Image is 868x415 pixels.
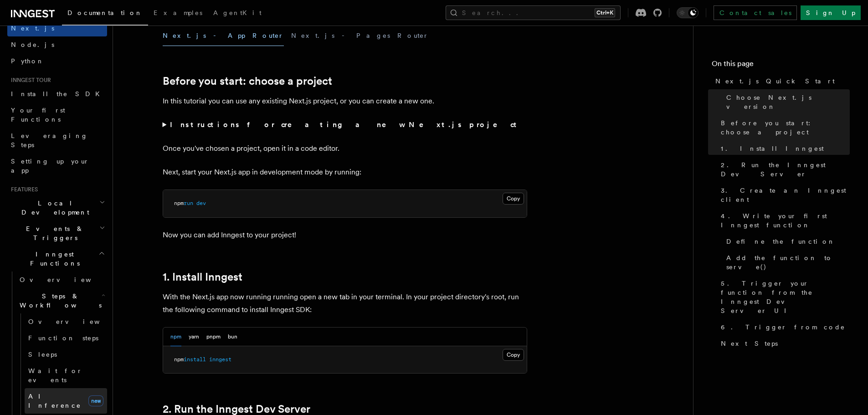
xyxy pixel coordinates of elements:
[28,334,98,342] span: Function steps
[7,77,51,84] span: Inngest tour
[595,8,615,17] kbd: Ctrl+K
[163,166,527,179] p: Next, start your Next.js app in development mode by running:
[7,102,107,128] a: Your first Functions
[163,95,527,108] p: In this tutorial you can use any existing Next.js project, or you can create a new one.
[723,89,850,115] a: Choose Next.js version
[717,208,850,233] a: 4. Write your first Inngest function
[7,199,99,217] span: Local Development
[163,26,284,46] button: Next.js - App Router
[28,393,81,409] span: AI Inference
[25,363,107,388] a: Wait for events
[7,128,107,153] a: Leveraging Steps
[7,153,107,179] a: Setting up your app
[206,328,221,346] button: pnpm
[677,7,699,18] button: Toggle dark mode
[11,107,65,123] span: Your first Functions
[28,367,82,384] span: Wait for events
[7,86,107,102] a: Install the SDK
[721,160,850,179] span: 2. Run the Inngest Dev Server
[7,53,107,69] a: Python
[67,9,143,16] span: Documentation
[717,275,850,319] a: 5. Trigger your function from the Inngest Dev Server UI
[712,58,850,73] h4: On this page
[717,182,850,208] a: 3. Create an Inngest client
[291,26,429,46] button: Next.js - Pages Router
[154,9,202,16] span: Examples
[163,75,332,87] a: Before you start: choose a project
[715,77,835,86] span: Next.js Quick Start
[721,144,824,153] span: 1. Install Inngest
[7,246,107,272] button: Inngest Functions
[25,388,107,414] a: AI Inferencenew
[16,272,107,288] a: Overview
[717,115,850,140] a: Before you start: choose a project
[11,57,44,65] span: Python
[20,276,113,283] span: Overview
[163,118,527,131] summary: Instructions for creating a new Next.js project
[11,25,54,32] span: Next.js
[62,3,148,26] a: Documentation
[7,220,107,246] button: Events & Triggers
[7,195,107,220] button: Local Development
[163,291,527,316] p: With the Next.js app now running running open a new tab in your terminal. In your project directo...
[446,5,621,20] button: Search...Ctrl+K
[801,5,861,20] a: Sign Up
[503,193,524,205] button: Copy
[163,271,242,283] a: 1. Install Inngest
[7,36,107,53] a: Node.js
[25,313,107,330] a: Overview
[726,253,850,272] span: Add the function to serve()
[16,288,107,313] button: Steps & Workflows
[189,328,199,346] button: yarn
[721,279,850,315] span: 5. Trigger your function from the Inngest Dev Server UI
[723,233,850,250] a: Define the function
[163,142,527,155] p: Once you've chosen a project, open it in a code editor.
[25,346,107,363] a: Sleeps
[721,211,850,230] span: 4. Write your first Inngest function
[209,356,231,363] span: inngest
[11,41,54,48] span: Node.js
[88,395,103,406] span: new
[717,140,850,157] a: 1. Install Inngest
[16,292,102,310] span: Steps & Workflows
[28,351,57,358] span: Sleeps
[717,157,850,182] a: 2. Run the Inngest Dev Server
[196,200,206,206] span: dev
[174,356,184,363] span: npm
[174,200,184,206] span: npm
[726,237,835,246] span: Define the function
[170,120,520,129] strong: Instructions for creating a new Next.js project
[7,224,99,242] span: Events & Triggers
[11,132,88,149] span: Leveraging Steps
[25,330,107,346] a: Function steps
[721,118,850,137] span: Before you start: choose a project
[726,93,850,111] span: Choose Next.js version
[7,186,38,193] span: Features
[721,186,850,204] span: 3. Create an Inngest client
[503,349,524,361] button: Copy
[184,200,193,206] span: run
[723,250,850,275] a: Add the function to serve()
[7,250,98,268] span: Inngest Functions
[7,20,107,36] a: Next.js
[28,318,122,325] span: Overview
[11,158,89,174] span: Setting up your app
[170,328,181,346] button: npm
[712,73,850,89] a: Next.js Quick Start
[148,3,208,25] a: Examples
[163,229,527,241] p: Now you can add Inngest to your project!
[717,319,850,335] a: 6. Trigger from code
[714,5,797,20] a: Contact sales
[11,90,105,97] span: Install the SDK
[208,3,267,25] a: AgentKit
[717,335,850,352] a: Next Steps
[721,323,845,332] span: 6. Trigger from code
[228,328,237,346] button: bun
[721,339,778,348] span: Next Steps
[184,356,206,363] span: install
[213,9,262,16] span: AgentKit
